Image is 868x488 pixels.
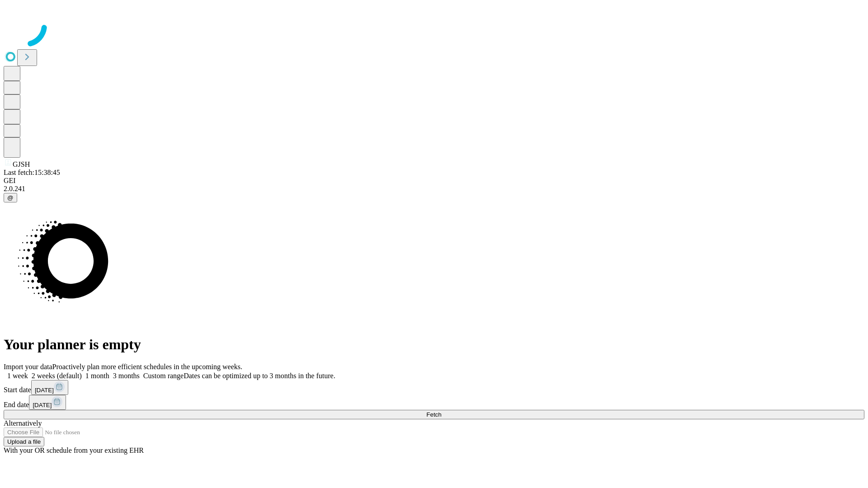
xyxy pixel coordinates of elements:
[4,363,52,371] span: Import your data
[4,336,864,353] h1: Your planner is empty
[4,446,144,454] span: With your OR schedule from your existing EHR
[31,380,68,395] button: [DATE]
[4,380,864,395] div: Start date
[4,437,44,446] button: Upload a file
[29,395,66,410] button: [DATE]
[4,185,864,193] div: 2.0.241
[4,419,42,427] span: Alternatively
[52,363,242,371] span: Proactively plan more efficient schedules in the upcoming weeks.
[7,194,14,201] span: @
[4,177,864,185] div: GEI
[426,411,441,418] span: Fetch
[33,402,52,408] span: [DATE]
[13,160,30,168] span: GJSH
[85,372,109,380] span: 1 month
[143,372,184,380] span: Custom range
[113,372,140,380] span: 3 months
[4,410,864,419] button: Fetch
[35,387,54,394] span: [DATE]
[32,372,82,380] span: 2 weeks (default)
[7,372,28,380] span: 1 week
[184,372,335,380] span: Dates can be optimized up to 3 months in the future.
[4,193,17,202] button: @
[4,395,864,410] div: End date
[4,169,60,176] span: Last fetch: 15:38:45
